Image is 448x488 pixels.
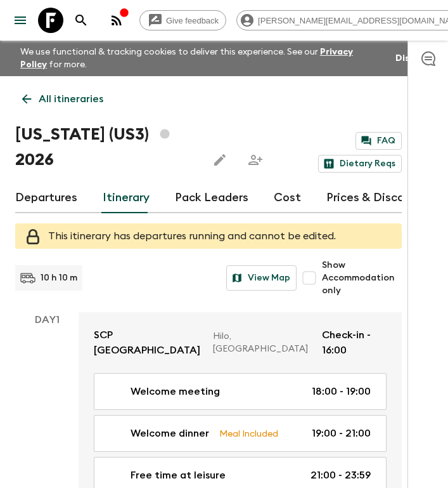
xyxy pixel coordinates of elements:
a: FAQ [355,132,402,150]
p: We use functional & tracking cookies to deliver this experience. See our for more. [15,41,392,76]
p: All itineraries [39,91,103,107]
p: SCP [GEOGRAPHIC_DATA] [94,327,203,358]
a: Welcome meeting18:00 - 19:00 [94,373,387,410]
p: Check-in - 16:00 [322,327,387,358]
a: Privacy Policy [20,48,353,69]
span: Share this itinerary [243,147,268,173]
h1: [US_STATE] (US3) 2026 [15,122,197,173]
p: 18:00 - 19:00 [312,384,371,399]
a: Cost [274,183,301,213]
span: Give feedback [159,16,226,25]
p: Day 1 [15,312,79,327]
a: Pack Leaders [175,183,248,213]
a: Welcome dinnerMeal Included19:00 - 21:00 [94,415,387,452]
button: search adventures [68,8,94,33]
a: SCP [GEOGRAPHIC_DATA]Hilo, [GEOGRAPHIC_DATA]Check-in - 16:00 [79,312,402,373]
button: Dismiss [392,49,433,67]
p: Hilo, [GEOGRAPHIC_DATA] [213,330,311,355]
p: Meal Included [219,426,278,440]
p: Welcome meeting [131,384,220,399]
a: All itineraries [15,86,110,112]
a: Dietary Reqs [318,155,402,173]
button: View Map [226,265,297,291]
p: Welcome dinner [131,426,209,441]
span: Show Accommodation only [322,259,402,297]
span: This itinerary has departures running and cannot be edited. [48,231,336,241]
a: Prices & Discounts [326,183,428,213]
p: 19:00 - 21:00 [312,426,371,441]
p: Free time at leisure [131,468,226,483]
a: Departures [15,183,77,213]
p: 10 h 10 m [41,272,77,284]
button: menu [8,8,33,33]
button: Edit this itinerary [207,147,233,173]
a: Give feedback [139,10,226,30]
a: Itinerary [103,183,150,213]
p: 21:00 - 23:59 [310,468,371,483]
